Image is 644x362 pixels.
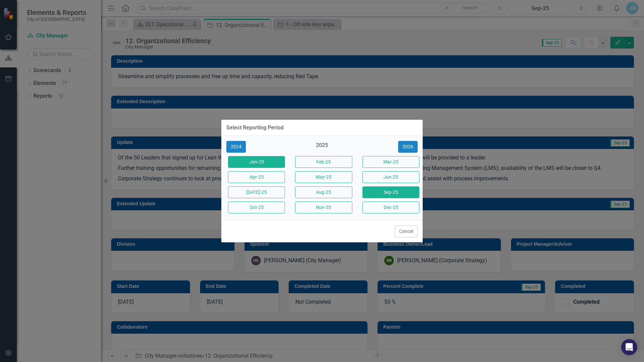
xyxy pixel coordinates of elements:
button: Oct-25 [228,202,285,213]
div: Select Reporting Period [226,125,284,131]
button: Nov-25 [295,202,352,213]
button: 2026 [398,141,418,153]
button: [DATE]-25 [228,186,285,198]
button: Mar-25 [362,156,419,168]
button: May-25 [295,171,352,183]
button: 2024 [226,141,246,153]
button: Jan-25 [228,156,285,168]
button: Aug-25 [295,186,352,198]
button: Jun-25 [362,171,419,183]
div: Open Intercom Messenger [621,339,637,355]
button: Dec-25 [362,202,419,213]
button: Sep-25 [362,186,419,198]
div: 2025 [293,142,350,153]
button: Cancel [395,225,418,237]
button: Feb-25 [295,156,352,168]
button: Apr-25 [228,171,285,183]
